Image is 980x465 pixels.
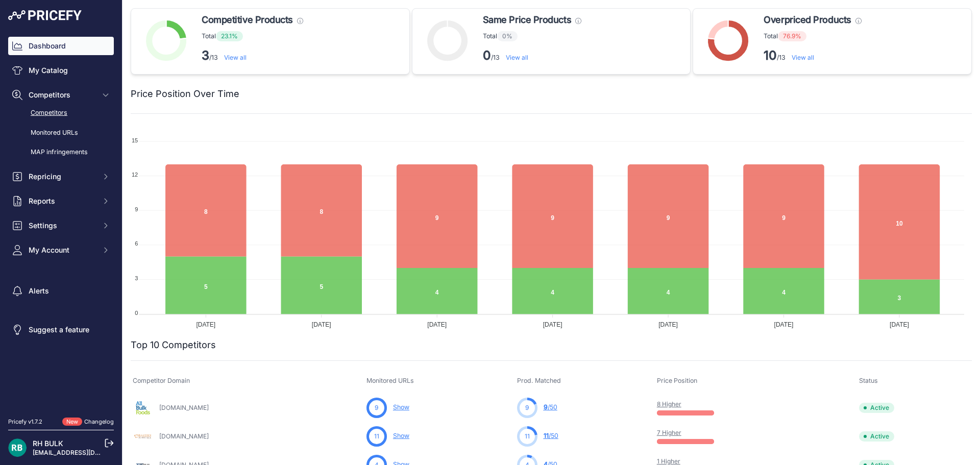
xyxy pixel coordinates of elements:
a: Suggest a feature [8,321,114,339]
tspan: [DATE] [774,321,794,328]
a: Changelog [84,418,114,425]
span: 11 [374,432,379,441]
a: 7 Higher [657,429,681,436]
strong: 0 [483,48,491,63]
a: My Catalog [8,61,114,80]
span: Competitors [29,90,95,100]
span: My Account [29,245,95,255]
a: View all [792,54,814,61]
span: 0% [497,31,518,41]
p: Total [764,31,861,41]
a: 9/50 [544,403,557,411]
span: 9 [375,403,378,412]
strong: 10 [764,48,777,63]
h2: Top 10 Competitors [131,338,216,352]
span: 9 [525,403,529,412]
p: /13 [764,47,861,64]
button: Competitors [8,86,114,104]
a: RH BULK [33,439,63,448]
span: Reports [29,196,95,206]
span: Settings [29,221,95,231]
span: Prod. Matched [517,377,561,384]
tspan: 12 [132,172,138,178]
span: Overpriced Products [764,13,851,27]
a: 11/50 [544,432,558,439]
span: Monitored URLs [366,377,414,384]
p: Total [483,31,581,41]
span: 11 [525,432,530,441]
a: MAP infringements [8,143,114,161]
p: /13 [202,47,303,64]
button: Reports [8,192,114,210]
a: [EMAIL_ADDRESS][DOMAIN_NAME] [33,449,139,456]
span: 11 [544,432,549,439]
a: Monitored URLs [8,124,114,142]
tspan: [DATE] [543,321,562,328]
tspan: 15 [132,137,138,143]
span: Price Position [657,377,697,384]
a: 1 Higher [657,457,680,465]
span: Active [859,431,894,442]
span: Same Price Products [483,13,571,27]
strong: 3 [202,48,209,63]
a: Show [393,432,409,439]
a: [DOMAIN_NAME] [159,404,209,411]
span: Repricing [29,172,95,182]
a: View all [506,54,528,61]
tspan: [DATE] [312,321,331,328]
nav: Sidebar [8,37,114,405]
p: /13 [483,47,581,64]
span: Competitive Products [202,13,293,27]
tspan: [DATE] [890,321,909,328]
span: New [62,418,82,426]
button: Settings [8,216,114,235]
span: 23.1% [216,31,243,41]
div: Pricefy v1.7.2 [8,418,42,426]
a: Show [393,403,409,411]
tspan: [DATE] [427,321,447,328]
span: Active [859,403,894,413]
span: 76.9% [778,31,806,41]
a: 8 Higher [657,400,681,408]
tspan: 3 [135,275,138,281]
tspan: 6 [135,240,138,247]
a: Dashboard [8,37,114,55]
button: My Account [8,241,114,259]
tspan: [DATE] [196,321,215,328]
tspan: [DATE] [658,321,678,328]
a: [DOMAIN_NAME] [159,432,209,440]
span: 9 [544,403,548,411]
a: View all [224,54,247,61]
tspan: 0 [135,310,138,316]
img: Pricefy Logo [8,10,82,20]
button: Repricing [8,167,114,186]
a: Competitors [8,104,114,122]
span: Status [859,377,878,384]
h2: Price Position Over Time [131,87,239,101]
a: Alerts [8,282,114,300]
span: Competitor Domain [133,377,190,384]
p: Total [202,31,303,41]
tspan: 9 [135,206,138,212]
